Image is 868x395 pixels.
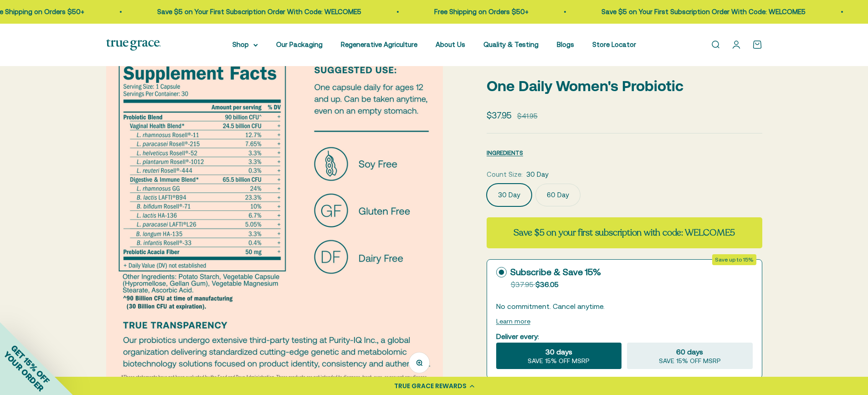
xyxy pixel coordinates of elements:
span: YOUR ORDER [2,349,46,393]
a: Quality & Testing [483,41,539,48]
p: Save $5 on Your First Subscription Order With Code: WELCOME5 [148,6,352,17]
strong: Save $5 on your first subscription with code: WELCOME5 [514,226,735,239]
a: Store Locator [592,41,636,48]
compare-at-price: $41.95 [517,111,538,122]
sale-price: $37.95 [487,108,512,122]
div: TRUE GRACE REWARDS [394,381,467,391]
summary: Shop [232,39,258,50]
a: Blogs [557,41,574,48]
button: INGREDIENTS [487,147,523,158]
p: Save $5 on Your First Subscription Order With Code: WELCOME5 [592,6,796,17]
a: Regenerative Agriculture [341,41,417,48]
span: INGREDIENTS [487,149,523,156]
a: About Us [436,41,465,48]
span: 30 Day [526,169,549,180]
legend: Count Size: [487,169,523,180]
a: Our Packaging [276,41,323,48]
span: GET 15% OFF [9,343,51,385]
p: One Daily Women's Probiotic [487,74,762,97]
a: Free Shipping on Orders $50+ [425,8,519,15]
img: Our probiotics undergo extensive third-party testing at Purity-IQ Inc., a global organization del... [106,50,443,386]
